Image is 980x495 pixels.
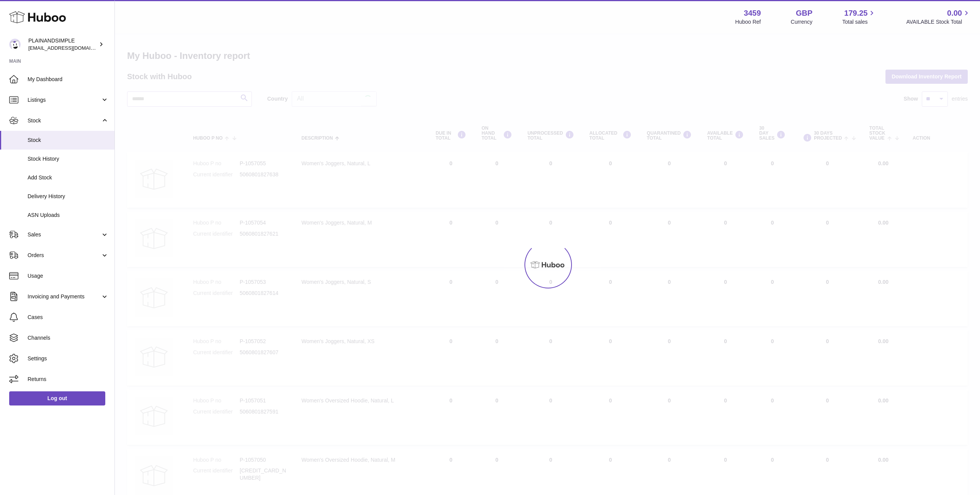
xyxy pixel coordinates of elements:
[28,193,109,200] span: Delivery History
[906,18,971,26] span: AVAILABLE Stock Total
[9,391,105,405] a: Log out
[28,376,109,383] span: Returns
[28,117,101,124] span: Stock
[28,174,109,181] span: Add Stock
[796,8,812,18] strong: GBP
[28,76,109,83] span: My Dashboard
[28,37,97,52] div: PLAINANDSIMPLE
[947,8,962,18] span: 0.00
[744,8,761,18] strong: 3459
[28,252,101,259] span: Orders
[28,96,101,104] span: Listings
[844,8,867,18] span: 179.25
[28,231,101,238] span: Sales
[28,355,109,362] span: Settings
[28,137,109,144] span: Stock
[906,8,971,26] a: 0.00 AVAILABLE Stock Total
[28,212,109,219] span: ASN Uploads
[28,155,109,163] span: Stock History
[791,18,813,26] div: Currency
[28,45,113,51] span: [EMAIL_ADDRESS][DOMAIN_NAME]
[9,39,21,50] img: duco@plainandsimple.com
[28,272,109,280] span: Usage
[28,314,109,321] span: Cases
[735,18,761,26] div: Huboo Ref
[842,18,876,26] span: Total sales
[28,334,109,342] span: Channels
[842,8,876,26] a: 179.25 Total sales
[28,293,101,300] span: Invoicing and Payments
